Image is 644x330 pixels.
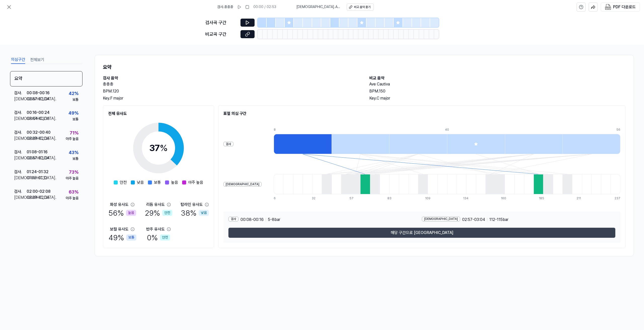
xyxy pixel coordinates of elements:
[110,226,129,232] div: 보컬 유사도
[577,196,586,201] div: 211
[69,188,78,196] div: 63 %
[72,156,78,161] div: 보통
[160,234,170,241] div: 안전
[14,135,27,142] div: [DEMOGRAPHIC_DATA] .
[577,3,586,12] button: help
[205,31,237,38] div: 비교곡 구간
[27,175,47,181] div: 01:05 - 01:12
[181,208,209,218] div: 38 %
[14,116,27,122] div: [DEMOGRAPHIC_DATA] .
[223,182,262,187] div: [DEMOGRAPHIC_DATA]
[463,196,473,201] div: 134
[126,210,136,216] div: 높음
[149,141,168,155] div: 37
[145,208,172,218] div: 29 %
[103,63,626,71] h1: 요약
[137,179,144,185] span: 낮음
[103,81,359,87] h2: 총총총
[274,196,283,201] div: 6
[68,110,78,117] div: 49 %
[27,195,50,201] div: 02:29 - 02:35
[591,5,595,9] img: share
[108,208,136,218] div: 56 %
[14,110,27,116] div: 검사 .
[72,97,78,102] div: 보통
[14,188,27,195] div: 검사 .
[147,232,170,243] div: 0 %
[110,202,129,208] div: 화성 유사도
[146,202,165,208] div: 리듬 유사도
[369,75,626,81] h2: 비교 음악
[160,143,168,153] span: %
[30,56,44,64] button: 전체보기
[274,128,332,132] div: 8
[616,128,620,132] div: 56
[103,88,359,94] div: BPM. 120
[217,5,233,10] span: 검사 . 총총총
[347,4,374,11] button: 비교 음악 듣기
[27,188,51,195] div: 02:00 - 02:08
[70,129,78,137] div: 71 %
[181,202,203,208] div: 탑라인 유사도
[422,217,460,221] div: [DEMOGRAPHIC_DATA]
[312,196,321,201] div: 32
[171,179,178,185] span: 높음
[162,210,172,216] div: 안전
[14,96,27,102] div: [DEMOGRAPHIC_DATA] .
[27,169,49,175] div: 01:24 - 01:32
[66,136,78,142] div: 아주 높음
[69,149,78,156] div: 43 %
[126,234,136,241] div: 보통
[10,71,83,86] div: 요약
[489,217,508,223] span: 112 - 115 bar
[69,169,78,176] div: 73 %
[205,19,237,26] div: 검사곡 구간
[253,5,276,10] div: 00:00 / 02:53
[27,149,48,155] div: 01:08 - 01:16
[223,142,233,147] div: 검사
[369,95,626,101] div: Key. C major
[539,196,548,201] div: 185
[387,196,397,201] div: 83
[108,232,136,243] div: 49 %
[14,129,27,135] div: 검사 .
[66,176,78,181] div: 아주 높음
[228,217,238,221] div: 검사
[27,96,50,102] div: 02:57 - 03:04
[14,169,27,175] div: 검사 .
[188,179,203,185] span: 아주 높음
[27,110,50,116] div: 00:16 - 00:24
[27,129,51,135] div: 00:32 - 00:40
[605,4,611,10] img: PDF Download
[69,90,78,97] div: 42 %
[14,149,27,155] div: 검사 .
[27,90,50,96] div: 00:08 - 00:16
[369,81,626,87] h2: Ave Cautiva
[268,217,280,223] span: 5 - 8 bar
[501,196,510,201] div: 160
[228,228,615,238] button: 해당 구간으로 [GEOGRAPHIC_DATA]
[27,135,50,142] div: 02:29 - 02:35
[103,95,359,101] div: Key. F major
[14,90,27,96] div: 검사 .
[154,179,161,185] span: 보통
[462,217,485,223] span: 02:57 - 03:04
[146,226,165,232] div: 반주 유사도
[296,5,341,10] span: [DEMOGRAPHIC_DATA] . Ave Cautiva
[349,196,359,201] div: 57
[604,3,637,11] button: PDF 다운로드
[108,111,209,117] h2: 전체 유사도
[72,117,78,122] div: 보통
[199,210,209,216] div: 낮음
[369,88,626,94] div: BPM. 150
[11,56,25,64] button: 의심구간
[223,111,620,117] h2: 표절 의심 구간
[27,116,50,122] div: 03:04 - 03:10
[120,179,127,185] span: 안전
[27,155,50,161] div: 02:57 - 03:04
[425,196,435,201] div: 109
[445,128,503,132] div: 40
[103,75,359,81] h2: 검사 음악
[579,5,583,10] svg: help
